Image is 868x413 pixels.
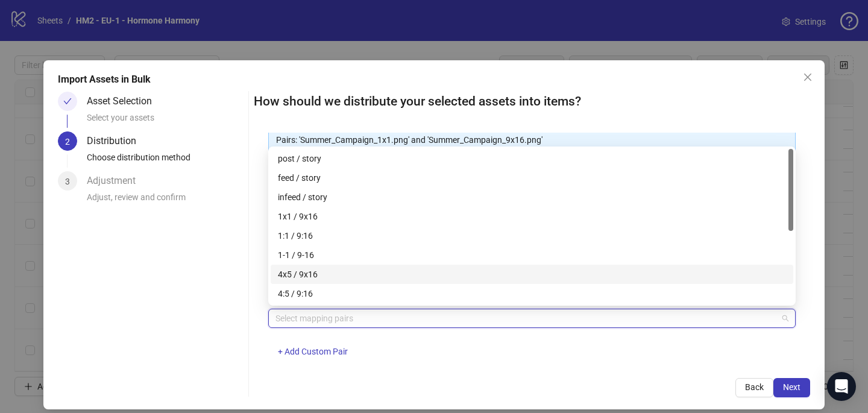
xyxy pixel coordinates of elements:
[271,149,793,168] div: post / story
[783,382,800,392] span: Next
[63,97,72,106] span: check
[87,191,244,211] div: Adjust, review and confirm
[271,265,793,284] div: 4x5 / 9x16
[278,191,786,204] div: infeed / story
[87,151,244,171] div: Choose distribution method
[271,226,793,245] div: 1:1 / 9:16
[65,177,70,186] span: 3
[798,68,817,87] button: Close
[278,171,786,184] div: feed / story
[276,120,788,160] p: Examples: Pairs: 'Summer_Campaign_1x1.png' and 'Summer_Campaign_9x16.png' Triples: 'Summer_Campai...
[87,171,145,191] div: Adjustment
[271,188,793,207] div: infeed / story
[278,287,786,300] div: 4:5 / 9:16
[278,248,786,262] div: 1-1 / 9-16
[278,152,786,165] div: post / story
[268,342,357,362] button: + Add Custom Pair
[735,378,773,397] button: Back
[87,131,146,151] div: Distribution
[254,92,810,112] h2: How should we distribute your selected assets into items?
[278,229,786,242] div: 1:1 / 9:16
[803,72,813,82] span: close
[271,284,793,303] div: 4:5 / 9:16
[58,72,810,87] div: Import Assets in Bulk
[87,111,244,131] div: Select your assets
[65,137,70,147] span: 2
[271,245,793,265] div: 1-1 / 9-16
[827,372,856,401] div: Open Intercom Messenger
[773,378,810,397] button: Next
[278,210,786,223] div: 1x1 / 9x16
[278,268,786,281] div: 4x5 / 9x16
[745,382,764,392] span: Back
[271,168,793,188] div: feed / story
[271,207,793,226] div: 1x1 / 9x16
[87,92,162,111] div: Asset Selection
[278,347,348,356] span: + Add Custom Pair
